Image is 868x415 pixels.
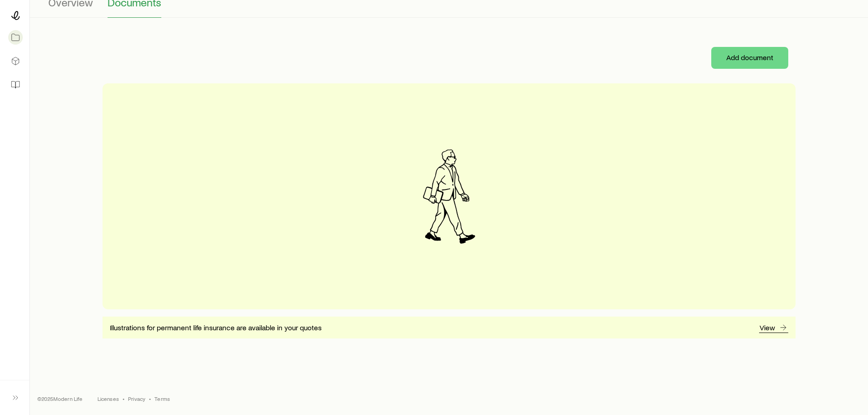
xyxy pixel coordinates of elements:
a: Terms [154,395,170,402]
a: Privacy [128,395,145,402]
button: Add document [711,47,788,69]
a: View [759,323,788,333]
a: Licenses [98,395,119,402]
span: • [149,395,151,402]
span: Illustrations for permanent life insurance are available in your quotes [110,323,322,332]
span: • [123,395,124,402]
p: View [760,323,775,332]
p: © 2025 Modern Life [37,395,83,402]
